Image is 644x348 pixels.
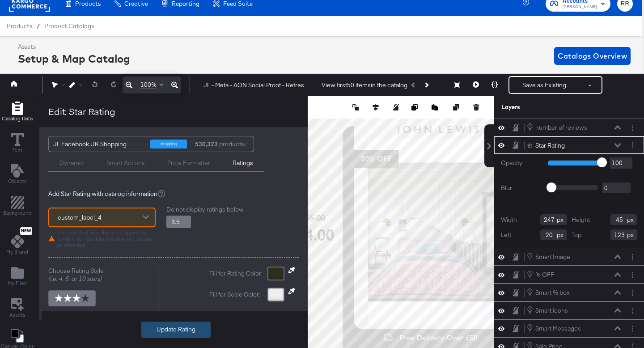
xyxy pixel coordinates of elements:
[58,210,102,225] span: custom_label_4
[535,141,565,150] div: Star Rating
[628,252,637,262] button: Layer Options
[7,22,32,30] span: Products
[59,159,84,167] div: Dynamic
[535,253,570,261] div: Smart Image
[209,290,260,299] div: Fill for Scale Color:
[44,22,94,30] a: Product Catalogs
[535,324,581,333] div: Smart Messages
[535,123,587,132] div: number of reviews
[141,322,211,338] button: Update Rating
[233,159,253,167] div: Ratings
[554,47,631,65] button: Catalogs Overview
[8,178,27,185] span: Objects
[56,229,156,248] div: The selected field does not appear to contain ratings data and may not display as intended.
[526,123,588,132] button: number of reviews
[3,209,32,216] span: Background
[194,136,219,152] strong: 530,323
[1,225,34,258] button: NewMy Brand
[563,4,597,11] span: [PERSON_NAME]
[18,51,130,66] div: Setup & Map Catalog
[209,269,263,278] div: Fill for Rating Color:
[322,81,407,89] div: View first 50 items in the catalog
[432,103,441,112] button: Paste image
[509,77,579,93] button: Save as Existing
[535,306,568,315] div: Smart icons
[411,103,420,112] button: Copy image
[48,190,299,198] div: Add Star Rating with catalog information
[3,162,32,188] button: Add Text
[8,280,27,287] span: My Files
[628,324,637,333] button: Layer Options
[432,104,438,110] svg: Paste image
[526,323,581,333] button: Smart Messages
[628,306,637,315] button: Layer Options
[106,159,145,167] div: Smart Actions
[501,216,517,224] label: Width
[2,264,32,289] button: Add Files
[6,248,28,255] span: My Brand
[167,159,210,167] div: Price Formatter
[526,288,570,297] button: Smart % box
[628,140,637,150] button: Layer Options
[140,81,157,89] span: 100%
[628,123,637,132] button: Layer Options
[558,50,627,62] span: Catalogs Overview
[535,271,554,279] div: % OFF
[501,184,541,192] label: Blur
[150,140,187,149] div: shopping
[13,146,22,153] span: Text
[535,289,570,297] div: Smart % box
[48,267,151,275] div: Choose Rating Style
[5,131,30,157] button: Text
[526,141,565,150] button: Star Rating
[628,270,637,280] button: Layer Options
[501,103,593,111] div: Layers
[4,295,31,321] button: Assets
[628,288,637,297] button: Layer Options
[526,306,568,315] button: Smart icons
[166,205,299,214] div: Do not display ratings below
[20,228,32,234] span: New
[572,216,590,224] label: Height
[420,77,432,93] button: Next Product
[526,270,555,280] button: % OFF
[48,275,102,283] i: (i.e. 4, 5, or 10 stars)
[501,159,541,167] label: Opacity
[9,311,25,318] span: Assets
[526,252,571,262] button: Smart Image
[2,115,33,122] span: Catalog Data
[194,136,220,152] div: products
[53,136,144,152] div: JL Facebook UK Shopping
[572,231,581,239] label: Top
[501,231,511,239] label: Left
[411,104,418,110] svg: Copy image
[18,42,130,51] div: Assets
[48,105,115,118] div: Edit: Star Rating
[32,22,44,30] span: /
